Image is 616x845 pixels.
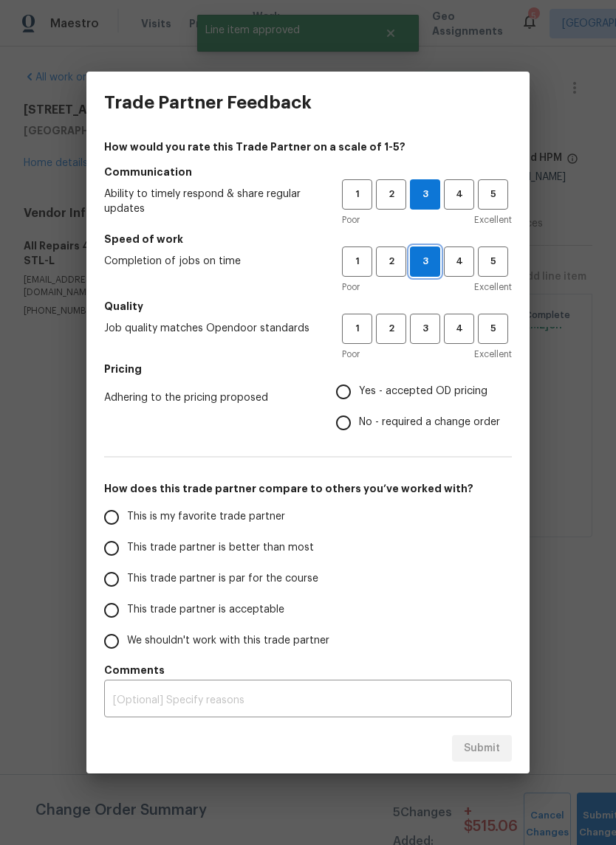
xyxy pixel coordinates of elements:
h5: How does this trade partner compare to others you’ve worked with? [104,481,512,496]
span: 4 [445,320,473,337]
button: 3 [410,314,440,344]
span: 5 [479,320,507,337]
span: 2 [377,253,405,270]
button: 2 [376,246,406,277]
span: 1 [343,320,371,337]
span: 3 [411,320,439,337]
span: 4 [445,253,473,270]
span: Adhering to the pricing proposed [104,390,312,405]
span: This trade partner is acceptable [127,602,284,618]
span: Excellent [474,213,512,227]
button: 4 [444,314,474,344]
h3: Trade Partner Feedback [104,92,312,113]
span: Poor [342,280,360,294]
span: Yes - accepted OD pricing [359,384,487,399]
span: 1 [343,253,371,270]
h5: Speed of work [104,232,512,246]
span: This is my favorite trade partner [127,509,285,525]
button: 4 [444,246,474,277]
button: 5 [478,179,508,210]
span: No - required a change order [359,415,500,430]
span: Completion of jobs on time [104,254,318,269]
h5: Comments [104,663,512,677]
button: 1 [342,179,372,210]
span: 5 [479,186,507,203]
span: This trade partner is par for the course [127,571,318,587]
div: How does this trade partner compare to others you’ve worked with? [104,502,512,657]
button: 1 [342,314,372,344]
button: 1 [342,246,372,277]
span: Poor [342,213,360,227]
button: 2 [376,314,406,344]
span: Ability to timely respond & share regular updates [104,187,318,216]
h5: Quality [104,299,512,314]
span: We shouldn't work with this trade partner [127,633,329,649]
h5: Pricing [104,362,512,376]
h4: How would you rate this Trade Partner on a scale of 1-5? [104,139,512,154]
button: 4 [444,179,474,210]
button: 3 [410,179,440,210]
span: 2 [377,186,405,203]
button: 5 [478,314,508,344]
h5: Communication [104,165,512,179]
span: Excellent [474,280,512,294]
span: 3 [411,253,439,270]
button: 3 [410,246,440,277]
span: 3 [411,186,439,203]
span: 5 [479,253,507,270]
span: This trade partner is better than most [127,540,314,556]
span: Job quality matches Opendoor standards [104,321,318,336]
span: Poor [342,347,360,362]
span: Excellent [474,347,512,362]
button: 2 [376,179,406,210]
span: 2 [377,320,405,337]
span: 4 [445,186,473,203]
button: 5 [478,246,508,277]
div: Pricing [336,376,512,438]
span: 1 [343,186,371,203]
